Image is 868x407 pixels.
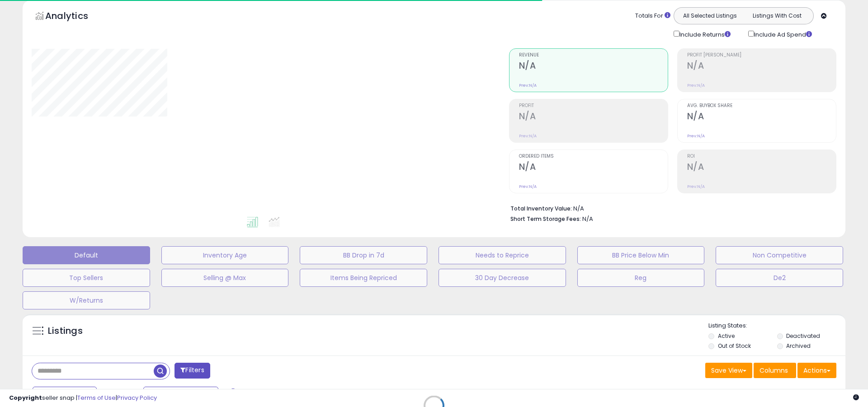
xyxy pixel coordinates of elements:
[687,103,836,108] span: Avg. Buybox Share
[300,246,427,264] button: BB Drop in 7d
[687,53,836,58] span: Profit [PERSON_NAME]
[23,269,150,287] button: Top Sellers
[687,83,705,88] small: Prev: N/A
[510,205,572,212] b: Total Inventory Value:
[439,269,566,287] button: 30 Day Decrease
[577,246,705,264] button: BB Price Below Min
[9,393,42,402] strong: Copyright
[519,111,668,123] h2: N/A
[23,246,150,264] button: Default
[519,83,537,88] small: Prev: N/A
[510,202,830,213] li: N/A
[635,12,670,20] div: Totals For
[519,162,668,174] h2: N/A
[687,111,836,123] h2: N/A
[510,215,581,223] b: Short Term Storage Fees:
[687,154,836,159] span: ROI
[23,291,150,309] button: W/Returns
[687,162,836,174] h2: N/A
[687,184,705,189] small: Prev: N/A
[716,269,843,287] button: De2
[519,53,668,58] span: Revenue
[519,133,537,139] small: Prev: N/A
[577,269,705,287] button: Reg
[519,184,537,189] small: Prev: N/A
[582,215,593,223] span: N/A
[519,154,668,159] span: Ordered Items
[716,246,843,264] button: Non Competitive
[300,269,427,287] button: Items Being Repriced
[161,246,289,264] button: Inventory Age
[161,269,289,287] button: Selling @ Max
[741,29,826,39] div: Include Ad Spend
[743,10,811,22] button: Listings With Cost
[519,103,668,108] span: Profit
[519,61,668,73] h2: N/A
[439,246,566,264] button: Needs to Reprice
[45,9,106,24] h5: Analytics
[667,29,741,39] div: Include Returns
[687,61,836,73] h2: N/A
[9,394,157,402] div: seller snap | |
[687,133,705,139] small: Prev: N/A
[676,10,744,22] button: All Selected Listings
